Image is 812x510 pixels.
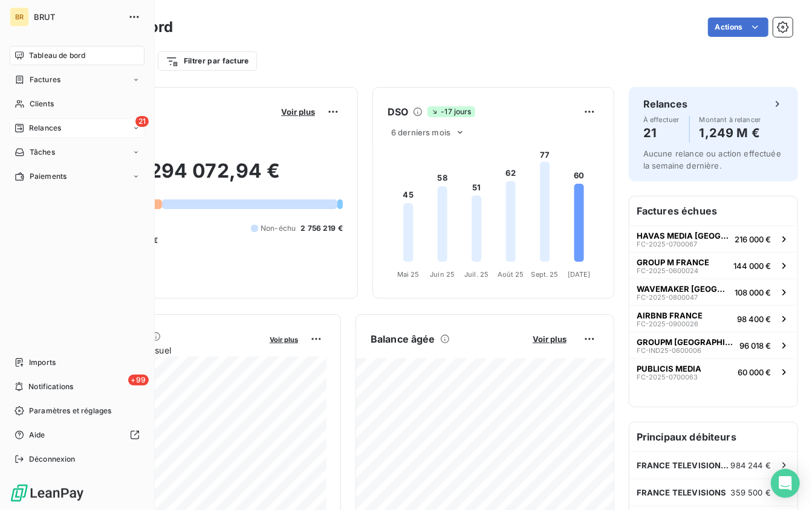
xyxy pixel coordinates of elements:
span: FC-2025-0700063 [637,373,698,381]
button: Voir plus [266,334,302,344]
span: À effectuer [643,116,680,123]
button: PUBLICIS MEDIAFC-2025-070006360 000 € [629,358,797,385]
span: 2 756 219 € [300,223,343,234]
span: AIRBNB FRANCE [637,311,703,320]
span: FC-2025-0900026 [637,320,698,328]
tspan: Juin 25 [430,270,455,279]
button: WAVEMAKER [GEOGRAPHIC_DATA]FC-2025-0800047108 000 € [629,279,797,305]
span: +99 [128,375,149,386]
tspan: [DATE] [568,270,591,279]
h6: Relances [643,97,687,111]
span: Notifications [28,381,73,392]
span: FRANCE TELEVISION PUBLICITE [637,460,731,470]
span: GROUPM [GEOGRAPHIC_DATA] [637,337,735,347]
span: FC-2025-0700067 [637,240,697,248]
span: BRUT [34,12,121,22]
span: Imports [29,357,56,368]
span: Chiffre d'affaires mensuel [68,344,261,357]
span: 144 000 € [733,261,771,271]
span: FC-2025-0800047 [637,294,698,301]
span: FRANCE TELEVISIONS [637,488,727,497]
div: BR [10,7,29,27]
h6: Factures échues [629,196,797,225]
span: GROUP M FRANCE [637,257,709,267]
button: GROUP M FRANCEFC-2025-0600024144 000 € [629,252,797,279]
span: Paiements [30,171,67,182]
span: Montant à relancer [700,116,761,123]
span: Voir plus [270,335,298,344]
button: Actions [708,18,768,37]
h2: 4 294 072,94 € [68,159,343,195]
span: FC-IND25-0600006 [637,347,701,354]
span: 60 000 € [738,367,771,377]
span: 96 018 € [739,341,771,350]
button: Voir plus [529,334,570,344]
h4: 1,249 M € [700,123,761,143]
tspan: Sept. 25 [531,270,559,279]
span: 6 derniers mois [391,127,450,137]
span: Voir plus [281,107,315,117]
button: Filtrer par facture [158,51,257,71]
button: HAVAS MEDIA [GEOGRAPHIC_DATA]FC-2025-0700067216 000 € [629,225,797,252]
button: GROUPM [GEOGRAPHIC_DATA]FC-IND25-060000696 018 € [629,332,797,358]
h6: Principaux débiteurs [629,422,797,451]
span: Non-échu [261,223,296,234]
tspan: Mai 25 [397,270,420,279]
span: Aucune relance ou action effectuée la semaine dernière. [643,149,781,170]
span: WAVEMAKER [GEOGRAPHIC_DATA] [637,284,730,294]
span: Paramètres et réglages [29,405,111,416]
h4: 21 [643,123,680,143]
span: Tâches [30,147,55,158]
div: Open Intercom Messenger [771,469,800,498]
span: Aide [29,430,45,441]
span: 359 500 € [731,488,771,497]
span: Relances [29,123,61,134]
span: -17 jours [427,106,475,117]
h6: DSO [388,105,408,119]
img: Logo LeanPay [10,483,85,503]
tspan: Août 25 [498,270,524,279]
span: Clients [30,98,54,109]
span: Voir plus [533,334,567,344]
span: 108 000 € [735,288,771,297]
button: AIRBNB FRANCEFC-2025-090002698 400 € [629,305,797,332]
button: Voir plus [278,106,319,117]
span: 984 244 € [731,460,771,470]
span: Tableau de bord [29,50,85,61]
a: Aide [10,425,145,445]
span: 98 400 € [737,314,771,324]
span: Déconnexion [29,454,76,465]
h6: Balance âgée [371,332,435,346]
span: PUBLICIS MEDIA [637,364,701,373]
span: HAVAS MEDIA [GEOGRAPHIC_DATA] [637,231,730,240]
span: Factures [30,74,60,85]
span: 216 000 € [735,234,771,244]
tspan: Juil. 25 [464,270,489,279]
span: FC-2025-0600024 [637,267,698,274]
span: 21 [135,116,149,127]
